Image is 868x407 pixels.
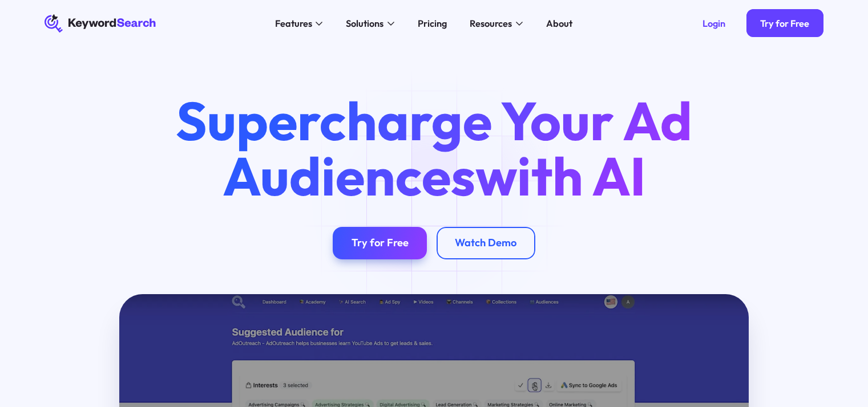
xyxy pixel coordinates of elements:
[546,17,572,31] div: About
[475,142,646,209] span: with AI
[746,9,823,37] a: Try for Free
[703,18,725,29] div: Login
[470,17,512,31] div: Resources
[455,237,516,250] div: Watch Demo
[352,237,409,250] div: Try for Free
[688,9,739,37] a: Login
[346,17,383,31] div: Solutions
[410,14,454,33] a: Pricing
[333,227,427,259] a: Try for Free
[539,14,579,33] a: About
[154,93,713,203] h1: Supercharge Your Ad Audiences
[418,17,447,31] div: Pricing
[760,18,809,29] div: Try for Free
[275,17,312,31] div: Features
